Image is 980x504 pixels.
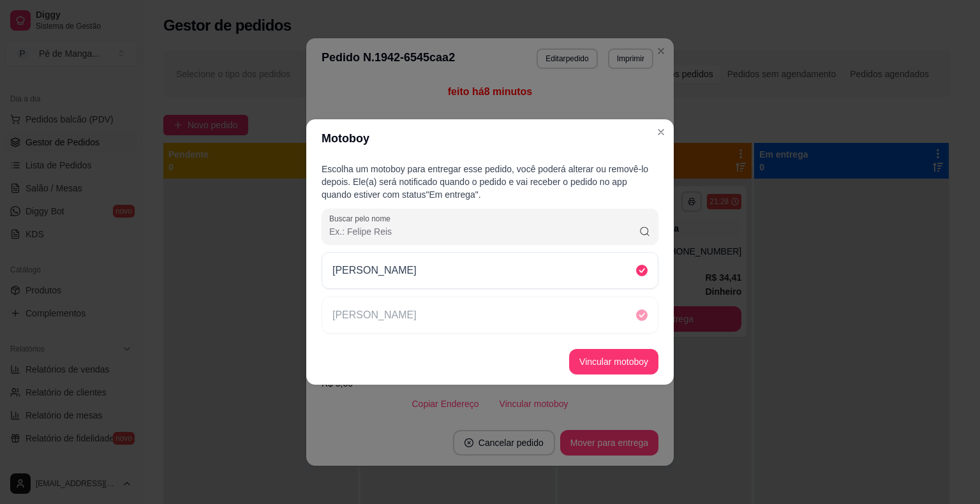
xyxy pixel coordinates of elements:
[332,263,417,278] p: [PERSON_NAME]
[306,119,674,158] header: Motoboy
[569,349,658,374] button: Vincular motoboy
[329,225,639,238] input: Buscar pelo nome
[332,308,417,323] p: [PERSON_NAME]
[329,213,395,224] label: Buscar pelo nome
[322,163,658,201] p: Escolha um motoboy para entregar esse pedido, você poderá alterar ou removê-lo depois. Ele(a) ser...
[651,122,671,142] button: Close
